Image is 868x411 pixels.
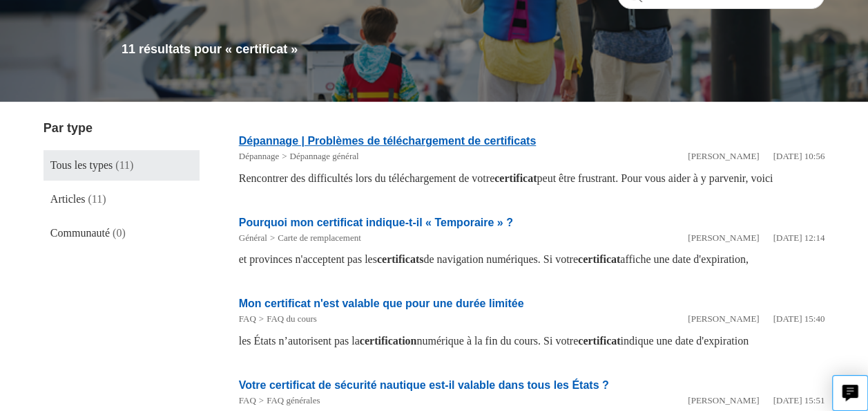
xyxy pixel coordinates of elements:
li: [PERSON_NAME] [688,312,759,326]
h1: 11 résultats pour « certificat » [122,40,824,59]
a: FAQ [239,395,256,405]
em: certificat [578,335,620,347]
em: certificats [377,253,424,265]
a: FAQ du cours [267,313,317,324]
em: certification [360,335,417,347]
time: 08/05/2025 10:56 [773,151,824,161]
a: Dépannage [239,151,279,161]
li: FAQ générales [256,394,320,408]
li: [PERSON_NAME] [688,231,759,245]
div: et provinces n'acceptent pas les de navigation numériques. Si votre affiche une date d'expiration, [239,251,824,268]
em: certificat [578,253,620,265]
li: [PERSON_NAME] [688,149,759,163]
em: certificat [494,172,537,184]
a: Votre certificat de sécurité nautique est-il valable dans tous les États ? [239,379,609,391]
span: (0) [113,227,126,239]
div: Rencontrer des difficultés lors du téléchargement de votre peut être frustrant. Pour vous aider à... [239,170,824,187]
li: FAQ [239,312,256,326]
span: Articles [50,193,86,205]
div: les États n’autorisent pas la numérique à la fin du cours. Si votre indique une date d'expiration [239,333,824,349]
a: Dépannage | Problèmes de téléchargement de certificats [239,135,536,147]
a: Mon certificat n'est valable que pour une durée limitée [239,298,524,309]
a: Communauté (0) [44,218,200,248]
span: (11) [115,159,133,171]
a: Tous les types (11) [44,150,200,181]
h3: Par type [44,119,200,138]
li: Carte de remplacement [267,231,361,245]
time: 07/05/2025 15:40 [773,313,824,324]
button: Live chat [832,375,868,411]
a: FAQ générales [267,395,320,405]
span: Communauté [50,227,110,239]
a: Dépannage général [289,151,358,161]
time: 07/05/2025 15:51 [773,395,824,405]
a: Carte de remplacement [278,232,361,243]
li: [PERSON_NAME] [688,394,759,408]
span: (11) [88,193,106,205]
li: Dépannage [239,149,279,163]
time: 07/05/2025 12:14 [773,232,824,243]
a: Pourquoi mon certificat indique-t-il « Temporaire » ? [239,217,513,228]
a: Général [239,232,267,243]
li: Général [239,231,267,245]
li: Dépannage général [279,149,358,163]
li: FAQ du cours [256,312,317,326]
span: Tous les types [50,159,113,171]
a: Articles (11) [44,184,200,214]
a: FAQ [239,313,256,324]
li: FAQ [239,394,256,408]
